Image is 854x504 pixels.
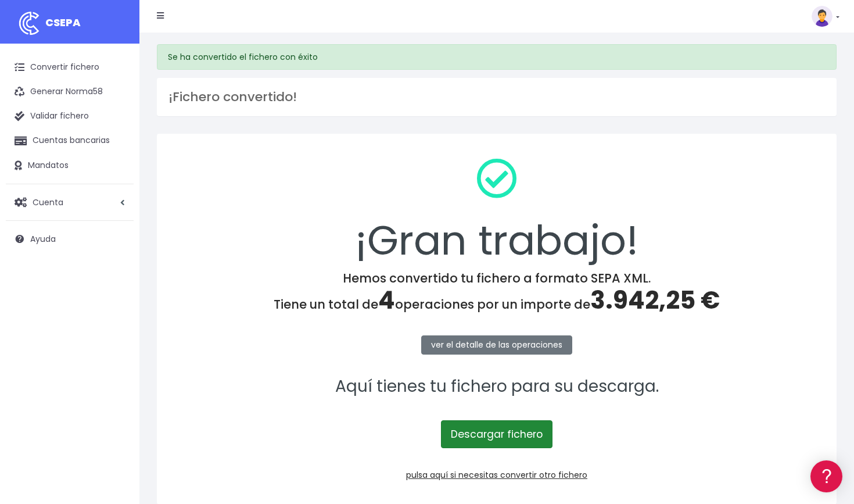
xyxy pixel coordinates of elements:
[812,6,833,27] img: profile
[6,55,134,80] a: Convertir fichero
[160,335,224,346] a: POWERED BY ENCHANT
[6,128,134,153] a: Cuentas bancarias
[406,469,587,481] a: pulsa aquí si necesitas convertir otro fichero
[12,311,221,331] button: Contáctanos
[12,81,221,92] div: Información general
[157,44,837,70] div: Se ha convertido el fichero con éxito
[12,201,221,219] a: Perfiles de empresas
[12,147,221,165] a: Formatos
[168,90,825,105] h3: ¡Fichero convertido!
[12,99,221,117] a: Información general
[45,15,81,30] span: CSEPA
[12,231,221,242] div: Facturación
[378,283,395,317] span: 4
[6,80,134,104] a: Generar Norma58
[172,271,821,315] h4: Hemos convertido tu fichero a formato SEPA XML. Tiene un total de operaciones por un importe de
[12,165,221,183] a: Problemas habituales
[441,420,552,448] a: Descargar fichero
[15,9,44,38] img: logo
[6,227,134,251] a: Ayuda
[172,374,821,400] p: Aquí tienes tu fichero para su descarga.
[30,233,56,245] span: Ayuda
[590,283,720,317] span: 3.942,25 €
[6,190,134,215] a: Cuenta
[172,149,821,271] div: ¡Gran trabajo!
[6,104,134,128] a: Validar fichero
[421,335,572,355] a: ver el detalle de las operaciones
[12,249,221,267] a: General
[6,153,134,178] a: Mandatos
[12,297,221,315] a: API
[12,128,221,140] div: Convertir ficheros
[12,279,221,290] div: Programadores
[33,196,63,208] span: Cuenta
[12,183,221,201] a: Videotutoriales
